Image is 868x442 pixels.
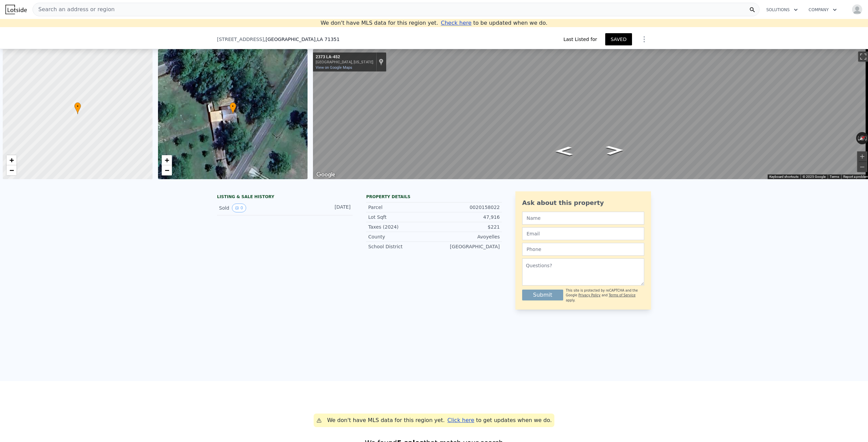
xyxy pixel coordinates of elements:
img: Google [315,170,337,179]
div: [GEOGRAPHIC_DATA], [US_STATE] [316,60,373,64]
span: − [9,166,14,174]
path: Go Southwest, LA-452 [548,144,580,158]
button: Rotate counterclockwise [856,132,860,144]
input: Name [522,212,644,225]
div: [DATE] [320,204,351,212]
button: Company [803,4,842,16]
div: Parcel [368,204,434,211]
div: Taxes (2024) [368,224,434,230]
span: Check here [441,20,471,26]
button: View historical data [232,204,246,212]
span: , [GEOGRAPHIC_DATA] [264,36,340,43]
span: , LA 71351 [315,37,339,42]
div: We don't have MLS data for this region yet. [320,19,547,27]
div: 2373 LA-452 [316,55,373,60]
button: Submit [522,290,563,300]
button: Zoom in [857,151,867,162]
span: Last Listed for [564,36,600,43]
div: • [230,102,236,114]
a: Terms (opens in new tab) [830,175,839,178]
span: − [164,166,169,174]
button: SAVED [605,33,632,45]
button: Show Options [637,33,651,46]
div: • [74,102,81,114]
a: Zoom in [162,155,172,165]
a: Open this area in Google Maps (opens a new window) [315,170,337,179]
span: + [9,156,14,164]
a: Terms of Service [609,293,635,297]
a: Zoom out [162,165,172,175]
div: $221 [434,224,500,230]
a: Show location on map [379,58,383,66]
div: 47,916 [434,214,500,220]
span: • [74,103,81,109]
div: LISTING & SALE HISTORY [217,194,353,201]
div: to be updated when we do. [441,19,547,27]
a: Privacy Policy [578,293,600,297]
img: avatar [852,4,863,15]
div: 0020158022 [434,204,500,211]
div: We don't have MLS data for this region yet. [327,416,445,424]
a: Zoom in [6,155,17,165]
span: + [164,156,169,164]
span: • [230,103,236,109]
a: Zoom out [6,165,17,175]
path: Go Northeast, LA-452 [598,144,631,157]
div: [GEOGRAPHIC_DATA] [434,243,500,250]
div: Ask about this property [522,198,644,208]
img: Lotside [5,5,27,14]
div: Lot Sqft [368,214,434,220]
div: School District [368,243,434,250]
span: [STREET_ADDRESS] [217,36,264,43]
div: This site is protected by reCAPTCHA and the Google and apply. [566,288,644,303]
div: Avoyelles [434,233,500,240]
div: Property details [366,194,502,199]
span: Search an address or region [33,5,115,14]
input: Email [522,227,644,240]
div: County [368,233,434,240]
a: View on Google Maps [316,65,352,70]
span: © 2025 Google [803,175,826,178]
input: Phone [522,243,644,256]
span: Click here [448,417,474,423]
button: Keyboard shortcuts [769,174,798,179]
div: Sold [219,204,279,212]
div: to get updates when we do. [448,416,552,424]
button: Zoom out [857,162,867,172]
button: Solutions [761,4,803,16]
